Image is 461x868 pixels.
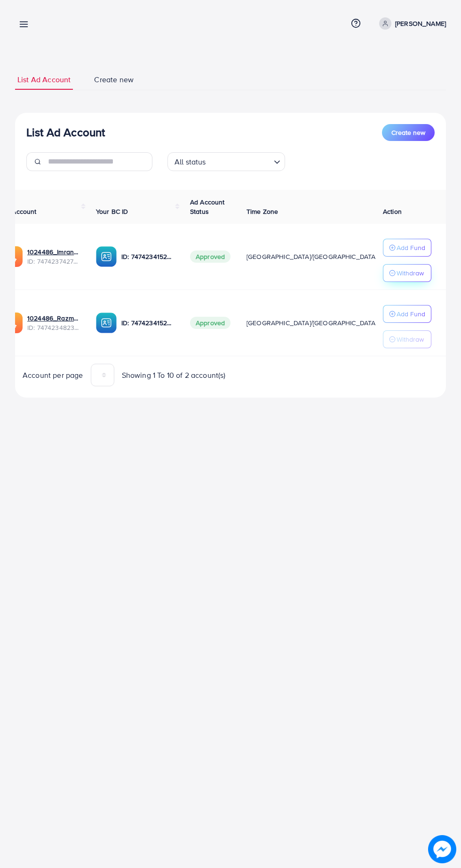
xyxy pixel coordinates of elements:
p: Add Fund [397,242,425,253]
span: Approved [190,317,230,329]
img: image [428,835,456,863]
span: Approved [190,250,230,263]
p: Withdraw [397,334,424,345]
p: ID: 7474234152863678481 [121,251,175,262]
button: Add Fund [383,239,431,257]
span: Ad Account Status [190,197,225,216]
span: Ad Account [2,207,37,216]
span: Account per page [23,370,83,381]
span: [GEOGRAPHIC_DATA]/[GEOGRAPHIC_DATA] [246,252,377,261]
img: ic-ba-acc.ded83a64.svg [96,246,117,267]
span: Create new [391,128,425,137]
img: ic-ba-acc.ded83a64.svg [96,313,117,333]
button: Withdraw [383,264,431,282]
div: <span class='underline'>1024486_Razman_1740230915595</span></br>7474234823184416769 [27,313,81,333]
p: Withdraw [397,267,424,279]
p: Add Fund [397,308,425,320]
span: Showing 1 To 10 of 2 account(s) [122,370,226,381]
input: Search for option [209,153,270,169]
div: Search for option [167,152,285,171]
span: ID: 7474237427478233089 [27,257,81,266]
div: <span class='underline'>1024486_Imran_1740231528988</span></br>7474237427478233089 [27,247,81,266]
button: Add Fund [383,305,431,323]
span: Time Zone [246,207,278,216]
span: Create new [94,74,134,85]
span: [GEOGRAPHIC_DATA]/[GEOGRAPHIC_DATA] [246,318,377,328]
a: 1024486_Imran_1740231528988 [27,247,81,257]
button: Create new [382,124,435,141]
span: List Ad Account [17,74,71,85]
h3: List Ad Account [26,125,105,139]
a: 1024486_Razman_1740230915595 [27,313,81,323]
p: ID: 7474234152863678481 [121,317,175,328]
button: Withdraw [383,330,431,348]
span: ID: 7474234823184416769 [27,323,81,332]
span: All status [173,155,208,169]
span: Action [383,207,402,216]
span: Your BC ID [96,207,128,216]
